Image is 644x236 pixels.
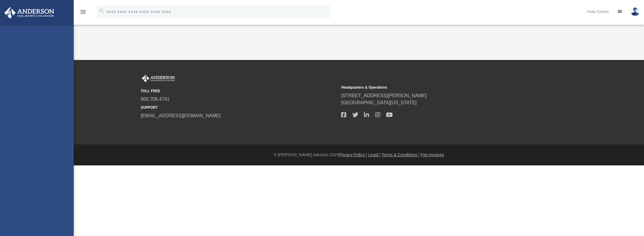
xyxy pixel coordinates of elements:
a: Privacy Policy | [339,152,367,157]
img: User Pic [631,7,640,16]
i: search [98,8,105,14]
a: [GEOGRAPHIC_DATA][US_STATE] [341,100,417,105]
img: Anderson Advisors Platinum Portal [141,75,176,82]
a: menu [80,11,87,15]
img: Anderson Advisors Platinum Portal [3,7,56,19]
small: SUPPORT [141,105,337,110]
a: 800.706.4741 [141,97,170,102]
a: Terms & Conditions | [382,152,420,157]
a: [EMAIL_ADDRESS][DOMAIN_NAME] [141,113,221,118]
small: Headquarters & Operations [341,85,538,90]
div: © [PERSON_NAME] Advisors 2025 [74,152,644,158]
a: Pay Invoices [420,152,444,157]
a: Legal | [368,152,380,157]
a: [STREET_ADDRESS][PERSON_NAME] [341,93,427,98]
i: menu [80,8,87,15]
small: TOLL FREE [141,88,337,94]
